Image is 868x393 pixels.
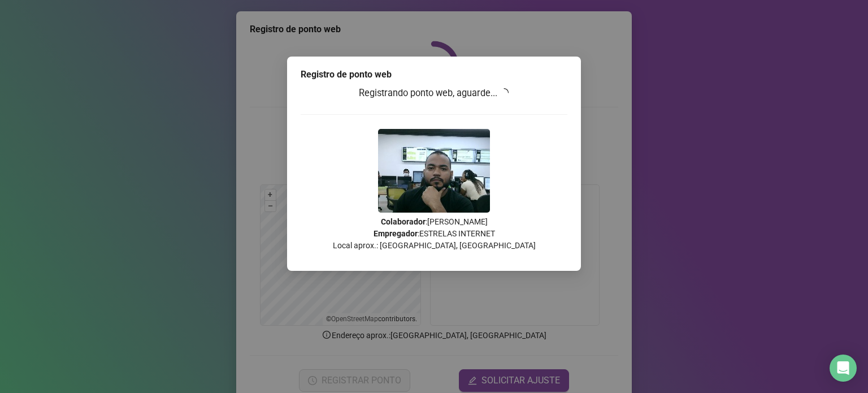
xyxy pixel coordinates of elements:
div: Open Intercom Messenger [830,355,857,382]
p: : [PERSON_NAME] : ESTRELAS INTERNET Local aprox.: [GEOGRAPHIC_DATA], [GEOGRAPHIC_DATA] [301,216,567,252]
div: Registro de ponto web [301,68,567,81]
img: 2Q== [378,129,490,213]
h3: Registrando ponto web, aguarde... [301,86,567,101]
strong: Empregador [374,229,418,238]
span: loading [498,87,510,99]
strong: Colaborador [381,217,426,226]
